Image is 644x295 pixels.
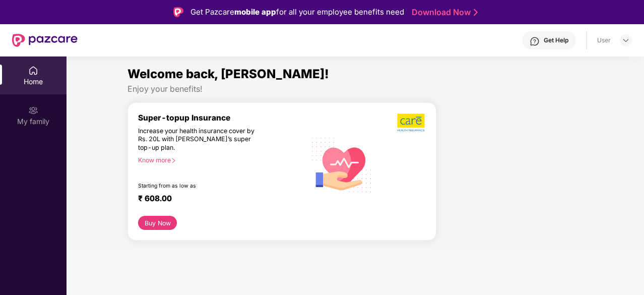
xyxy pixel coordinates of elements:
[138,216,177,230] button: Buy Now
[138,194,296,206] div: ₹ 608.00
[127,84,583,94] div: Enjoy your benefits!
[544,36,568,44] div: Get Help
[28,105,38,115] img: svg+xml;base64,PHN2ZyB3aWR0aD0iMjAiIGhlaWdodD0iMjAiIHZpZXdCb3g9IjAgMCAyMCAyMCIgZmlsbD0ibm9uZSIgeG...
[138,113,306,123] div: Super-topup Insurance
[28,66,38,76] img: svg+xml;base64,PHN2ZyBpZD0iSG9tZSIgeG1sbnM9Imh0dHA6Ly93d3cudzMub3JnLzIwMDAvc3ZnIiB3aWR0aD0iMjAiIG...
[12,34,78,47] img: New Pazcare Logo
[530,36,540,46] img: svg+xml;base64,PHN2ZyBpZD0iSGVscC0zMngzMiIgeG1sbnM9Imh0dHA6Ly93d3cudzMub3JnLzIwMDAvc3ZnIiB3aWR0aD...
[138,183,263,190] div: Starting from as low as
[597,36,611,44] div: User
[173,7,183,17] img: Logo
[171,158,176,163] span: right
[190,6,404,18] div: Get Pazcare for all your employee benefits need
[306,128,378,201] img: svg+xml;base64,PHN2ZyB4bWxucz0iaHR0cDovL3d3dy53My5vcmcvMjAwMC9zdmciIHhtbG5zOnhsaW5rPSJodHRwOi8vd3...
[412,7,475,18] a: Download Now
[397,113,426,132] img: b5dec4f62d2307b9de63beb79f102df3.png
[138,156,300,163] div: Know more
[138,127,263,152] div: Increase your health insurance cover by Rs. 20L with [PERSON_NAME]’s super top-up plan.
[127,67,329,81] span: Welcome back, [PERSON_NAME]!
[622,36,630,44] img: svg+xml;base64,PHN2ZyBpZD0iRHJvcGRvd24tMzJ4MzIiIHhtbG5zPSJodHRwOi8vd3d3LnczLm9yZy8yMDAwL3N2ZyIgd2...
[234,7,276,17] strong: mobile app
[474,7,478,18] img: Stroke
